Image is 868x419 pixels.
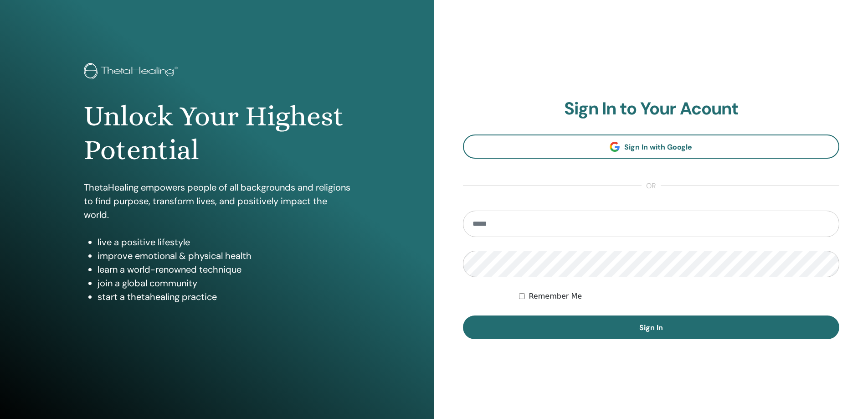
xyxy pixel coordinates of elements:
label: Remember Me [529,291,582,302]
li: join a global community [98,276,350,290]
li: live a positive lifestyle [98,235,350,249]
span: or [642,181,661,191]
div: Keep me authenticated indefinitely or until I manually logout [519,291,839,302]
li: start a thetahealing practice [98,290,350,304]
h2: Sign In to Your Acount [463,98,840,119]
span: Sign In with Google [624,142,692,152]
span: Sign In [639,323,663,332]
a: Sign In with Google [463,134,840,159]
li: learn a world-renowned technique [98,263,350,276]
li: improve emotional & physical health [98,249,350,263]
h1: Unlock Your Highest Potential [84,99,350,167]
button: Sign In [463,316,840,339]
p: ThetaHealing empowers people of all backgrounds and religions to find purpose, transform lives, a... [84,181,350,222]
